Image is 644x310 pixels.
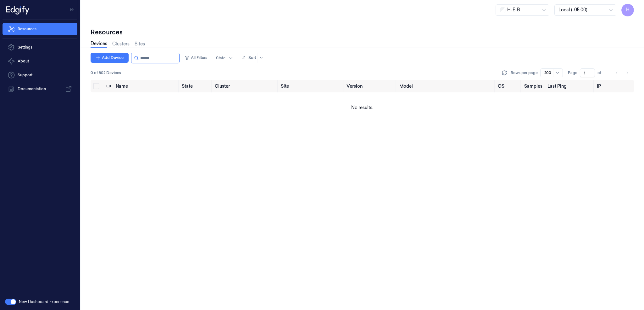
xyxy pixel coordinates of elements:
[511,70,538,76] p: Rows per page
[397,80,495,92] th: Model
[179,80,212,92] th: State
[613,68,631,77] nav: pagination
[278,80,344,92] th: Site
[91,53,129,63] button: Add Device
[91,70,121,76] span: 0 of 802 Devices
[182,53,210,63] button: All Filters
[522,80,545,92] th: Samples
[3,41,77,54] a: Settings
[67,5,77,15] button: Toggle Navigation
[3,83,77,95] a: Documentation
[112,41,130,47] a: Clusters
[568,70,577,76] span: Page
[113,80,179,92] th: Name
[93,83,99,89] button: Select all
[91,28,634,37] div: Resources
[3,69,77,81] a: Support
[344,80,397,92] th: Version
[594,80,634,92] th: IP
[91,92,634,123] td: No results.
[495,80,522,92] th: OS
[545,80,594,92] th: Last Ping
[621,4,634,16] button: H
[3,23,77,35] a: Resources
[135,41,145,47] a: Sites
[3,55,77,67] button: About
[597,70,608,76] span: of
[91,40,107,48] a: Devices
[212,80,278,92] th: Cluster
